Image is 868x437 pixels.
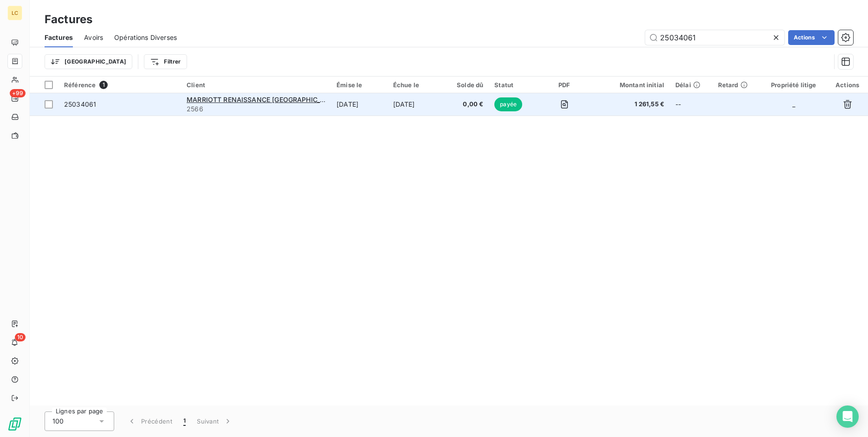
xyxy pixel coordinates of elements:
[187,96,339,103] span: MARRIOTT RENAISSANCE [GEOGRAPHIC_DATA]
[187,81,325,89] div: Client
[122,411,178,431] button: Précédent
[84,33,103,42] span: Avoirs
[450,81,484,89] div: Solde dû
[144,54,187,69] button: Filtrer
[788,30,835,45] button: Actions
[388,93,445,116] td: [DATE]
[645,30,784,45] input: Rechercher
[187,104,325,114] span: 2566
[99,81,108,89] span: 1
[596,81,664,89] div: Montant initial
[494,97,522,111] span: payée
[337,81,382,89] div: Émise le
[15,333,26,341] span: 10
[178,411,191,431] button: 1
[836,405,859,428] div: Open Intercom Messenger
[792,100,795,108] span: _
[183,417,186,426] span: 1
[718,81,755,89] div: Retard
[331,93,388,116] td: [DATE]
[45,33,73,42] span: Factures
[64,81,96,89] span: Référence
[393,81,439,89] div: Échue le
[596,100,664,109] span: 1 261,55 €
[543,81,585,89] div: PDF
[766,81,821,89] div: Propriété litige
[494,81,532,89] div: Statut
[832,81,862,89] div: Actions
[675,81,707,89] div: Délai
[114,33,177,42] span: Opérations Diverses
[670,93,713,116] td: --
[45,54,132,69] button: [GEOGRAPHIC_DATA]
[7,6,22,20] div: LC
[191,411,238,431] button: Suivant
[10,89,26,97] span: +99
[64,100,96,108] span: 25034061
[45,11,92,28] h3: Factures
[52,417,64,426] span: 100
[450,100,484,109] span: 0,00 €
[7,417,22,431] img: Logo LeanPay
